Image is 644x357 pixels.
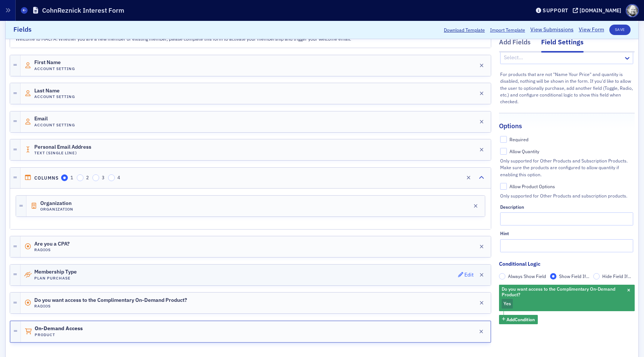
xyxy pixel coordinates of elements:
[40,200,82,206] span: Organization
[580,7,621,14] div: [DOMAIN_NAME]
[34,66,76,71] h4: Account Setting
[34,151,91,155] h4: Text (Single Line)
[579,26,604,34] a: View Form
[34,94,76,99] h4: Account Setting
[499,273,506,279] input: Always Show Field
[626,4,639,17] span: Profile
[34,123,76,127] h4: Account Setting
[508,273,546,279] span: Always Show Field
[77,174,83,181] input: 2
[34,297,187,303] span: Do you want access to the Complimentary On-Demand Product?
[543,7,568,14] div: Support
[503,300,511,306] span: Yes
[500,231,509,236] div: Hint
[500,183,507,190] input: Allow Product Options
[509,183,555,190] div: Allow Product Options
[499,37,531,51] div: Add Fields
[108,174,115,181] input: 4
[500,148,507,155] input: Allow Quantity
[92,174,99,181] input: 3
[499,315,538,324] button: AddCondition
[444,26,485,33] button: Download Template
[541,37,584,52] div: Field Settings
[499,260,540,268] div: Conditional Logic
[609,25,631,35] button: Save
[34,304,187,309] h4: Radios
[499,285,635,311] div: Yes
[42,6,124,15] h1: CohnReznick Interest Form
[499,121,522,130] h2: Options
[500,204,524,210] div: Description
[34,88,76,94] span: Last Name
[34,144,91,150] span: Personal Email Address
[34,116,76,122] span: Email
[102,174,104,180] span: 3
[34,276,77,281] h4: Plan Purchase
[593,273,600,279] input: Hide Field If...
[502,285,615,297] span: Do you want access to the Complimentary On-Demand Product?
[509,136,528,143] div: Required
[70,174,73,180] span: 1
[35,332,83,337] h4: Product
[34,60,76,66] span: First Name
[500,192,633,199] div: Only supported for Other Products and subscription products.
[500,69,633,105] div: For products that are not "Name Your Price" and quantity is disabled, nothing will be shown in th...
[559,273,589,279] span: Show Field If...
[509,148,539,155] div: Allow Quantity
[34,269,77,275] span: Membership Type
[34,175,59,181] h4: Columns
[34,241,76,247] span: Are you a CPA?
[550,273,557,279] input: Show Field If...
[530,26,574,34] a: View Submissions
[40,207,82,212] h4: Organization
[573,8,624,13] button: [DOMAIN_NAME]
[117,174,120,180] span: 4
[35,326,83,332] span: On-Demand Access
[490,26,525,33] span: Import Template
[506,316,535,323] span: Add Condition
[13,25,32,35] h2: Fields
[458,270,474,280] button: Edit
[86,174,89,180] span: 2
[61,174,68,181] input: 1
[602,273,631,279] span: Hide Field If...
[500,136,507,143] input: Required
[464,273,474,277] div: Edit
[500,157,633,177] div: Only supported for Other Products and Subscription Products. Make sure the products are configure...
[34,247,76,252] h4: Radios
